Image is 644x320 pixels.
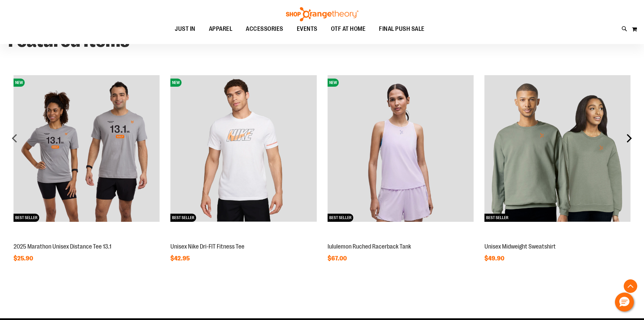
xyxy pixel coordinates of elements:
[328,214,353,222] span: BEST SELLER
[297,21,317,37] span: EVENTS
[324,21,373,37] a: OTF AT HOME
[170,255,191,262] span: $42.95
[8,131,22,145] div: prev
[202,21,239,37] a: APPAREL
[168,21,202,37] a: JUST IN
[615,293,634,312] button: Hello, have a question? Let’s chat.
[14,79,25,87] span: NEW
[14,255,34,262] span: $25.90
[175,21,195,37] span: JUST IN
[328,255,348,262] span: $67.00
[328,79,339,87] span: NEW
[484,255,505,262] span: $49.90
[285,7,359,21] img: Shop Orangetheory
[379,21,425,37] span: FINAL PUSH SALE
[170,79,182,87] span: NEW
[239,21,290,37] a: ACCESSORIES
[484,243,556,250] a: Unisex Midweight Sweatshirt
[170,214,196,222] span: BEST SELLER
[170,75,316,221] img: Unisex Nike Dri-FIT Fitness Tee
[209,21,233,37] span: APPAREL
[484,75,630,221] img: Unisex Midweight Sweatshirt
[622,131,636,145] div: next
[170,243,244,250] a: Unisex Nike Dri-FIT Fitness Tee
[14,214,39,222] span: BEST SELLER
[328,243,411,250] a: lululemon Ruched Racerback Tank
[331,21,366,37] span: OTF AT HOME
[624,279,637,293] button: Back To Top
[246,21,283,37] span: ACCESSORIES
[14,243,111,250] a: 2025 Marathon Unisex Distance Tee 13.1
[484,236,630,241] a: Unisex Midweight SweatshirtBEST SELLER
[14,75,160,221] img: 2025 Marathon Unisex Distance Tee 13.1
[170,236,316,241] a: Unisex Nike Dri-FIT Fitness TeeNEWBEST SELLER
[328,75,474,221] img: lululemon Ruched Racerback Tank
[290,21,324,37] a: EVENTS
[14,236,160,241] a: 2025 Marathon Unisex Distance Tee 13.1NEWBEST SELLER
[328,236,474,241] a: lululemon Ruched Racerback TankNEWBEST SELLER
[484,214,510,222] span: BEST SELLER
[372,21,431,37] a: FINAL PUSH SALE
